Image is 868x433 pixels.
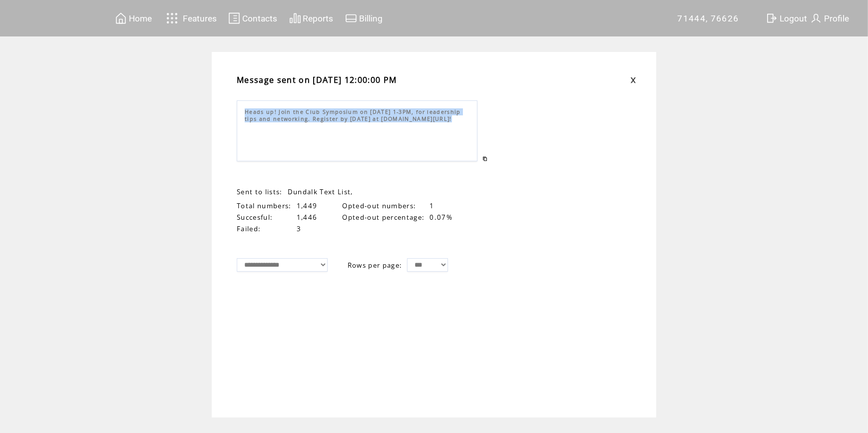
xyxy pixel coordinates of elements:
[289,12,301,24] img: chart.svg
[344,10,384,26] a: Billing
[163,10,181,26] img: features.svg
[115,12,127,24] img: home.svg
[430,201,434,210] span: 1
[764,10,809,26] a: Logout
[227,10,279,26] a: Contacts
[245,108,461,122] span: Heads up! Join the Club Symposium on [DATE] 1-3PM, for leadership tips and networking. Register b...
[824,13,849,23] span: Profile
[237,201,292,210] span: Total numbers:
[162,8,218,28] a: Features
[677,13,739,23] span: 71444, 76626
[183,13,217,23] span: Features
[237,224,261,233] span: Failed:
[809,10,851,26] a: Profile
[303,13,334,23] span: Reports
[780,13,807,23] span: Logout
[766,12,778,24] img: exit.svg
[342,201,416,210] span: Opted-out numbers:
[297,224,301,233] span: 3
[242,13,277,23] span: Contacts
[237,74,397,85] span: Message sent on [DATE] 12:00:00 PM
[297,213,318,222] span: 1,446
[348,261,403,270] span: Rows per page:
[113,10,153,26] a: Home
[288,187,353,196] span: Dundalk Text List,
[810,12,822,24] img: profile.svg
[237,187,283,196] span: Sent to lists:
[342,213,425,222] span: Opted-out percentage:
[228,12,240,24] img: contacts.svg
[297,201,318,210] span: 1,449
[345,12,357,24] img: creidtcard.svg
[129,13,152,23] span: Home
[430,213,452,222] span: 0.07%
[288,10,335,26] a: Reports
[359,13,383,23] span: Billing
[237,213,273,222] span: Succesful:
